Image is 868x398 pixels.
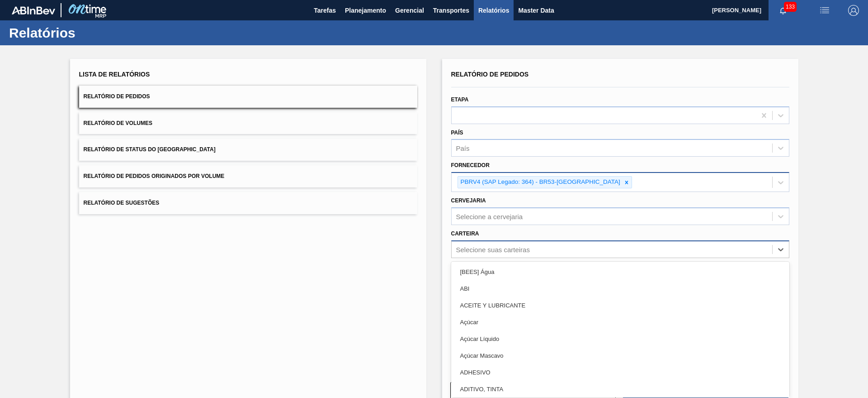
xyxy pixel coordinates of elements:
label: Etapa [451,96,469,103]
span: Relatórios [478,5,509,16]
div: PBRV4 (SAP Legado: 364) - BR53-[GEOGRAPHIC_DATA] [458,177,622,188]
img: TNhmsLtSVTkK8tSr43FrP2fwEKptu5GPRR3wAAAABJRU5ErkJggg== [12,6,55,14]
label: Cervejaria [451,197,486,204]
button: Relatório de Sugestões [79,192,417,214]
div: ADHESIVO [451,364,789,381]
div: ACEITE Y LUBRICANTE [451,297,789,314]
label: Carteira [451,230,479,237]
div: Açúcar [451,314,789,331]
button: Relatório de Status do [GEOGRAPHIC_DATA] [79,139,417,161]
span: Relatório de Volumes [84,120,152,126]
label: Fornecedor [451,162,490,168]
span: Relatório de Pedidos [84,93,150,100]
div: ABI [451,280,789,297]
span: Gerencial [395,5,424,16]
div: País [456,144,470,152]
button: Notificações [769,4,797,17]
button: Relatório de Pedidos [79,86,417,108]
span: Relatório de Pedidos Originados por Volume [84,173,225,179]
span: Relatório de Sugestões [84,200,160,206]
div: Açúcar Líquido [451,331,789,347]
span: Relatório de Status do [GEOGRAPHIC_DATA] [84,146,216,153]
span: Master Data [518,5,554,16]
h1: Relatórios [9,28,170,38]
span: Relatório de Pedidos [451,71,529,78]
span: 133 [784,2,797,12]
div: [BEES] Água [451,264,789,280]
label: País [451,129,463,136]
img: userActions [819,5,830,16]
button: Relatório de Volumes [79,112,417,134]
img: Logout [848,5,859,16]
div: Selecione a cervejaria [456,212,523,220]
span: Transportes [433,5,469,16]
span: Lista de Relatórios [79,71,150,78]
span: Tarefas [314,5,336,16]
div: Selecione suas carteiras [456,245,530,253]
span: Planejamento [345,5,386,16]
button: Relatório de Pedidos Originados por Volume [79,165,417,187]
div: ADITIVO, TINTA [451,381,789,398]
div: Açúcar Mascavo [451,347,789,364]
